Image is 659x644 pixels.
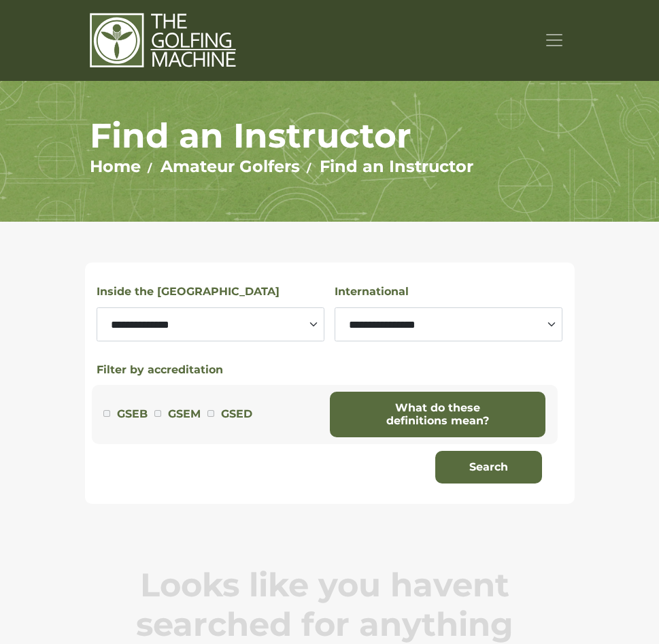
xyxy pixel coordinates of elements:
button: Search [435,451,542,484]
a: Find an Instructor [320,156,473,176]
label: GSEB [117,405,148,423]
img: The Golfing Machine [90,12,236,69]
h1: Find an Instructor [90,115,569,156]
p: Looks like you havent searched for anything [92,565,558,644]
a: What do these definitions mean? [330,392,546,437]
button: Filter by accreditation [97,362,223,378]
label: GSED [221,405,252,423]
select: Select a state [97,307,324,341]
label: International [335,283,409,301]
button: Toggle navigation [539,29,569,52]
select: Select a country [335,307,562,341]
label: GSEM [168,405,201,423]
a: Home [90,156,141,176]
label: Inside the [GEOGRAPHIC_DATA] [97,283,280,301]
a: Amateur Golfers [160,156,300,176]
